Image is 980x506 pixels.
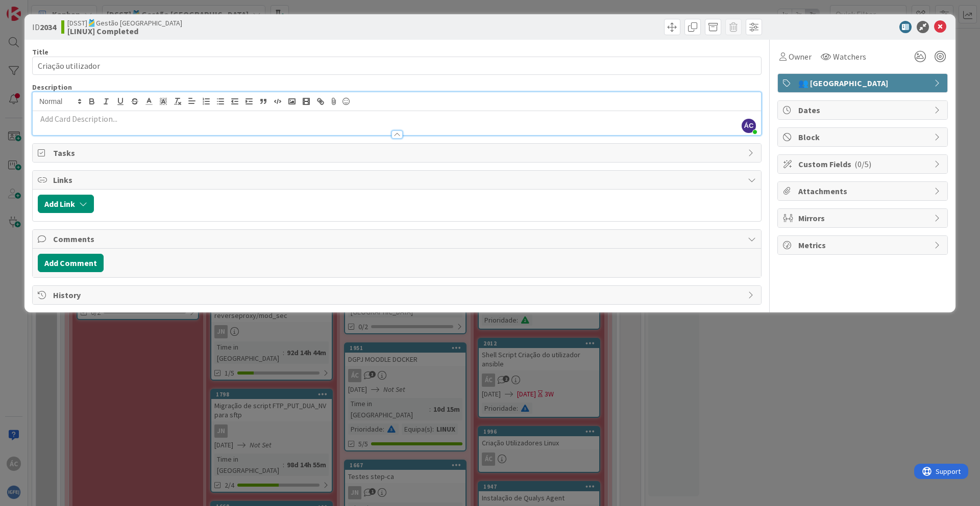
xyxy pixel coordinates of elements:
[742,119,756,133] span: ÁC
[32,83,72,92] span: Description
[67,27,182,35] b: [LINUX] Completed
[32,47,48,57] label: Title
[798,77,929,89] span: 👥 [GEOGRAPHIC_DATA]
[53,147,743,159] span: Tasks
[32,21,56,33] span: ID
[21,2,46,14] span: Support
[798,104,929,116] span: Dates
[798,131,929,143] span: Block
[53,289,743,301] span: History
[798,212,929,224] span: Mirrors
[38,254,104,272] button: Add Comment
[789,50,812,63] span: Owner
[38,195,94,213] button: Add Link
[798,158,929,170] span: Custom Fields
[53,174,743,186] span: Links
[32,57,762,75] input: type card name here...
[798,239,929,251] span: Metrics
[53,233,743,245] span: Comments
[40,22,56,32] b: 2034
[67,19,182,27] span: [DSST]🎽Gestão [GEOGRAPHIC_DATA]
[833,50,866,63] span: Watchers
[798,185,929,197] span: Attachments
[854,159,871,169] span: ( 0/5 )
